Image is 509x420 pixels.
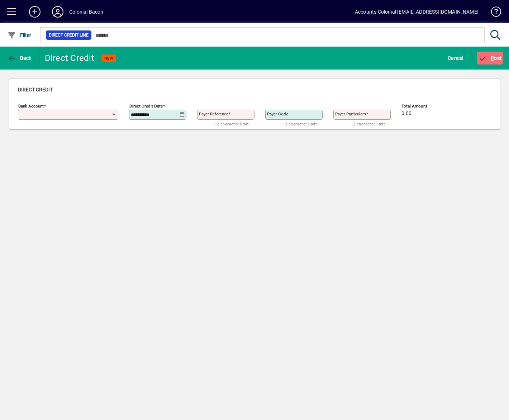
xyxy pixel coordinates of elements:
span: NEW [104,56,113,61]
button: Back [6,52,33,65]
div: Accounts Colonial [EMAIL_ADDRESS][DOMAIN_NAME] [355,6,479,18]
div: Colonial Bacon [69,6,103,18]
mat-hint: 12 character limit [351,120,385,128]
mat-hint: 12 character limit [283,120,317,128]
mat-hint: 12 character limit [215,120,249,128]
button: Profile [46,5,69,18]
span: Cancel [448,52,463,64]
mat-label: Direct Credit Date [129,104,163,109]
span: ost [479,55,502,61]
span: Direct Credit [18,87,53,92]
button: Filter [6,29,33,42]
button: Cancel [446,52,465,65]
span: 0.00 [401,111,412,116]
mat-label: Payer Particulars [335,111,366,116]
span: Direct Credit Line [49,32,89,39]
mat-label: Payer Code [267,111,288,116]
a: Knowledge Base [486,1,500,25]
div: Direct Credit [45,52,94,64]
button: Add [23,5,46,18]
mat-label: Payer Reference [199,111,228,116]
mat-label: Bank Account [18,104,44,109]
span: Back [8,55,32,61]
span: P [491,55,494,61]
span: Total Amount [401,104,444,109]
button: Post [477,52,504,65]
span: Filter [8,32,32,38]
